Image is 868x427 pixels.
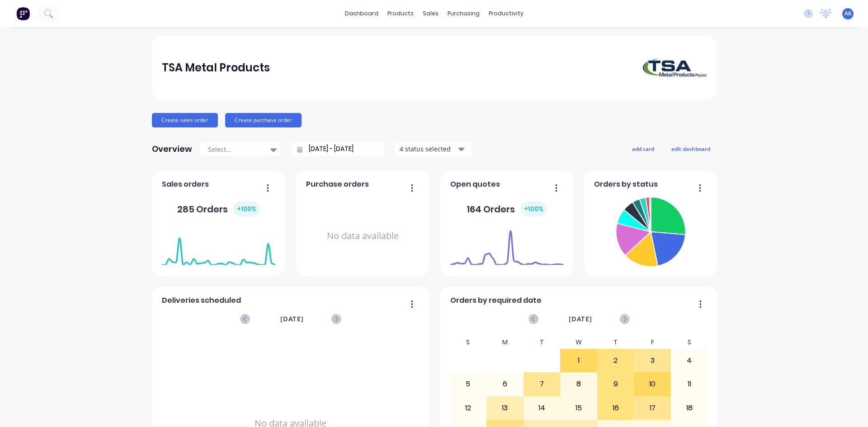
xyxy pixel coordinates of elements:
[671,336,708,349] div: S
[524,373,560,395] div: 7
[400,144,457,154] div: 4 status selected
[634,336,671,349] div: F
[306,179,369,190] span: Purchase orders
[561,373,597,395] div: 8
[569,314,592,324] span: [DATE]
[177,202,260,216] div: 285 Orders
[162,59,270,77] div: TSA Metal Products
[306,193,420,279] div: No data available
[225,113,302,127] button: Create purchase order
[561,397,597,419] div: 15
[16,7,30,20] img: Factory
[626,143,660,155] button: add card
[560,336,597,349] div: W
[162,179,209,190] span: Sales orders
[450,397,486,419] div: 12
[487,397,523,419] div: 13
[671,373,708,395] div: 11
[450,373,486,395] div: 5
[634,373,670,395] div: 10
[383,7,418,20] div: products
[634,397,670,419] div: 17
[450,295,542,306] span: Orders by required date
[643,58,706,77] img: TSA Metal Products
[597,336,634,349] div: T
[671,397,708,419] div: 18
[598,397,634,419] div: 16
[443,7,484,20] div: purchasing
[671,349,708,372] div: 4
[340,7,383,20] a: dashboard
[598,349,634,372] div: 2
[418,7,443,20] div: sales
[395,142,472,156] button: 4 status selected
[487,373,523,395] div: 6
[844,9,852,18] span: AK
[561,349,597,372] div: 1
[486,336,524,349] div: M
[280,314,304,324] span: [DATE]
[450,179,500,190] span: Open quotes
[594,179,658,190] span: Orders by status
[524,336,561,349] div: T
[450,336,487,349] div: S
[524,397,560,419] div: 14
[484,7,528,20] div: productivity
[233,202,260,216] div: + 100 %
[665,143,716,155] button: edit dashboard
[634,349,670,372] div: 3
[152,113,218,127] button: Create sales order
[162,295,241,306] span: Deliveries scheduled
[598,373,634,395] div: 9
[152,140,192,158] div: Overview
[467,202,547,216] div: 164 Orders
[520,202,547,216] div: + 100 %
